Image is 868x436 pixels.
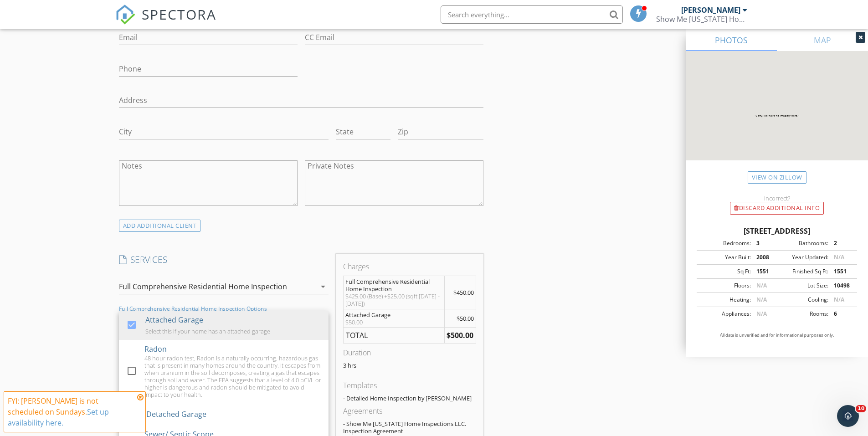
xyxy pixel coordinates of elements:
span: N/A [834,253,844,261]
div: Bathrooms: [777,239,828,247]
div: 2 [828,239,854,247]
div: Cooling: [777,296,828,304]
span: $450.00 [453,288,474,297]
a: View on Zillow [748,171,806,184]
div: - Show Me [US_STATE] Home Inspections LLC. Inspection Agreement [343,420,476,435]
div: Rooms: [777,310,828,318]
div: 3 [751,239,777,247]
div: Agreements [343,405,476,416]
div: Year Updated: [777,253,828,262]
strong: $500.00 [447,330,473,340]
div: - Detailed Home Inspection by [PERSON_NAME] [343,395,476,402]
div: Heating: [699,296,751,304]
div: Charges [343,261,476,272]
p: All data is unverified and for informational purposes only. [697,332,857,339]
span: N/A [756,296,767,303]
h4: SERVICES [119,254,329,266]
span: N/A [756,282,767,289]
div: [STREET_ADDRESS] [697,226,857,236]
div: Finished Sq Ft: [777,267,828,276]
div: 1551 [828,267,854,276]
div: Floors: [699,282,751,290]
i: arrow_drop_down [318,281,329,292]
span: N/A [834,296,844,303]
div: Show Me Missouri Home Inspections LLC. [656,15,747,24]
div: $425.00 (Base) +$25.00 (sqft [DATE] - [DATE]) [345,292,442,307]
a: PHOTOS [686,29,777,51]
span: 10 [856,405,866,412]
iframe: Intercom live chat [837,405,859,427]
div: Radon [144,344,167,354]
div: 6 [828,310,854,318]
div: Attached Garage [145,314,203,325]
span: $50.00 [457,314,474,323]
div: Templates [343,380,476,391]
div: Bedrooms: [699,239,751,247]
div: Attached Garage [345,311,442,318]
div: 10498 [828,282,854,290]
div: Duration [343,347,476,358]
div: Year Built: [699,253,751,262]
div: Sq Ft: [699,267,751,276]
div: Full Comprehensive Residential Home Inspection [345,278,442,292]
div: $50.00 [345,318,442,326]
span: N/A [756,310,767,318]
div: 48 hour radon test, Radon is a naturally occurring, hazardous gas that is present in many homes a... [144,354,321,398]
span: SPECTORA [142,5,216,24]
div: Lot Size: [777,282,828,290]
div: Detached Garage [146,409,206,420]
img: streetview [686,51,868,182]
div: FYI: [PERSON_NAME] is not scheduled on Sundays. [8,395,134,428]
p: 3 hrs [343,362,476,369]
div: Discard Additional info [730,202,824,215]
td: TOTAL [343,328,444,344]
input: Search everything... [441,5,623,24]
div: Full Comprehensive Residential Home Inspection [119,282,287,291]
div: ADD ADDITIONAL client [119,220,201,232]
img: The Best Home Inspection Software - Spectora [115,5,135,25]
a: MAP [777,29,868,51]
a: SPECTORA [115,12,216,31]
div: Incorrect? [686,195,868,202]
div: Select this if your home has an attached garage [145,328,270,335]
div: Appliances: [699,310,751,318]
div: 2008 [751,253,777,262]
div: [PERSON_NAME] [681,5,740,15]
div: 1551 [751,267,777,276]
